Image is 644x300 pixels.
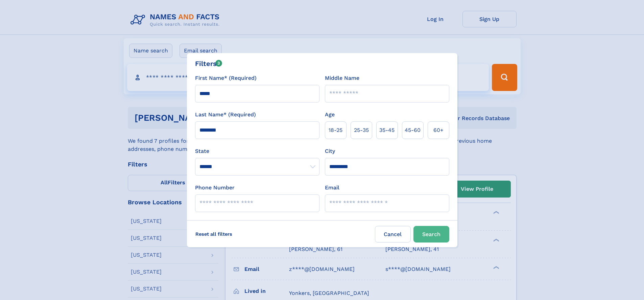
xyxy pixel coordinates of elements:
[379,126,395,134] span: 35‑45
[191,226,237,242] label: Reset all filters
[325,184,339,192] label: Email
[433,126,444,134] span: 60+
[325,147,335,155] label: City
[325,111,335,119] label: Age
[195,59,222,69] div: Filters
[195,111,256,119] label: Last Name* (Required)
[375,226,411,243] label: Cancel
[329,126,342,134] span: 18‑25
[405,126,421,134] span: 45‑60
[195,184,235,192] label: Phone Number
[195,74,257,82] label: First Name* (Required)
[195,147,319,155] label: State
[325,74,359,82] label: Middle Name
[354,126,369,134] span: 25‑35
[413,226,449,243] button: Search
